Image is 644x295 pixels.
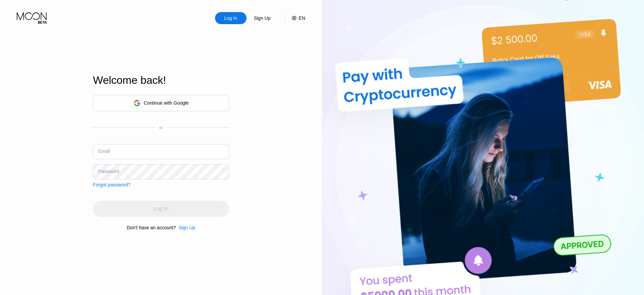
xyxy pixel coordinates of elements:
[93,182,130,187] div: Forgot password?
[215,12,247,24] div: Log In
[127,225,176,230] div: Don't have an account?
[285,12,305,24] div: EN
[247,12,278,24] div: Sign Up
[176,225,195,230] div: Sign Up
[253,15,271,21] div: Sign Up
[178,225,195,230] div: Sign Up
[98,149,110,154] div: Email
[93,74,229,86] div: Welcome back!
[299,15,305,21] div: EN
[98,169,119,174] div: Password
[223,15,238,21] div: Log In
[93,95,229,111] div: Continue with Google
[159,125,163,130] div: or
[144,100,189,106] div: Continue with Google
